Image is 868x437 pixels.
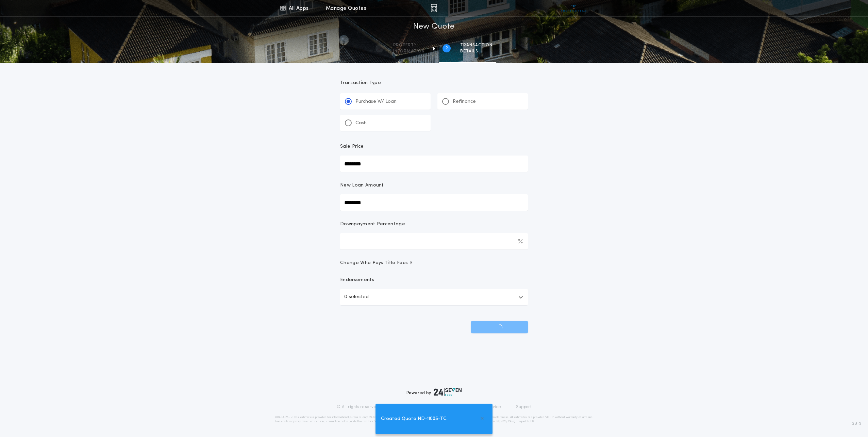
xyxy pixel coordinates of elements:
p: Sale Price [340,143,364,150]
p: New Loan Amount [340,182,384,189]
input: New Loan Amount [340,194,528,211]
div: Powered by [406,388,462,396]
p: Purchase W/ Loan [355,98,397,105]
button: Change Who Pays Title Fees [340,260,528,266]
span: Transaction [460,43,493,48]
span: Change Who Pays Title Fees [340,260,413,266]
h2: 2 [446,46,448,51]
img: vs-icon [561,5,587,12]
button: 0 selected [340,289,528,305]
p: Cash [355,120,367,127]
input: Sale Price [340,156,528,172]
p: 0 selected [344,293,369,301]
p: Refinance [453,98,476,105]
h1: New Quote [413,21,455,32]
input: Downpayment Percentage [340,233,528,249]
span: details [460,49,493,54]
img: img [431,4,437,12]
span: Property [393,43,425,48]
span: Created Quote ND-11005-TC [381,415,447,423]
p: Downpayment Percentage [340,221,405,228]
p: Transaction Type [340,80,528,86]
span: information [393,49,425,54]
img: logo [434,388,462,396]
p: Endorsements [340,277,528,284]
